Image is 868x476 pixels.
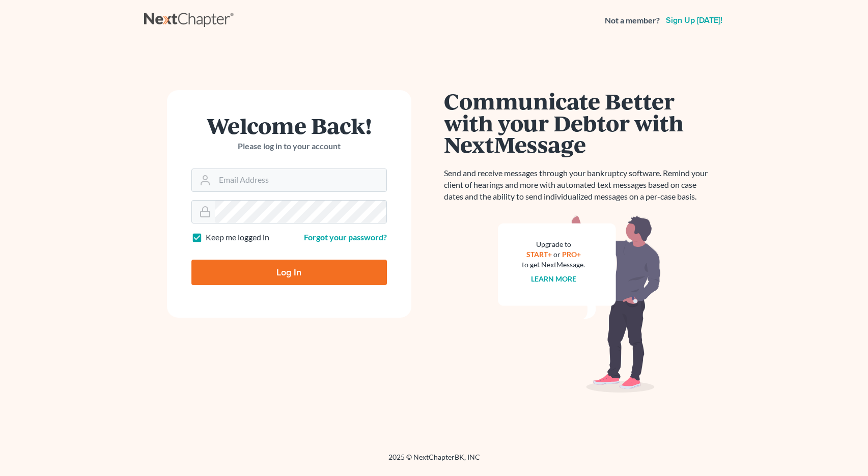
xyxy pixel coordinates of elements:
[531,274,576,283] a: Learn more
[144,452,724,470] div: 2025 © NextChapterBK, INC
[526,250,552,259] a: START+
[191,260,387,285] input: Log In
[498,215,661,393] img: nextmessage_bg-59042aed3d76b12b5cd301f8e5b87938c9018125f34e5fa2b7a6b67550977c72.svg
[553,250,561,259] span: or
[605,15,660,26] strong: Not a member?
[191,115,387,136] h1: Welcome Back!
[522,239,585,249] div: Upgrade to
[562,250,581,259] a: PRO+
[206,232,269,243] label: Keep me logged in
[444,167,714,203] p: Send and receive messages through your bankruptcy software. Remind your client of hearings and mo...
[664,16,724,24] a: Sign up [DATE]!
[444,90,714,155] h1: Communicate Better with your Debtor with NextMessage
[304,232,387,242] a: Forgot your password?
[522,260,585,270] div: to get NextMessage.
[215,169,386,191] input: Email Address
[191,141,387,152] p: Please log in to your account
